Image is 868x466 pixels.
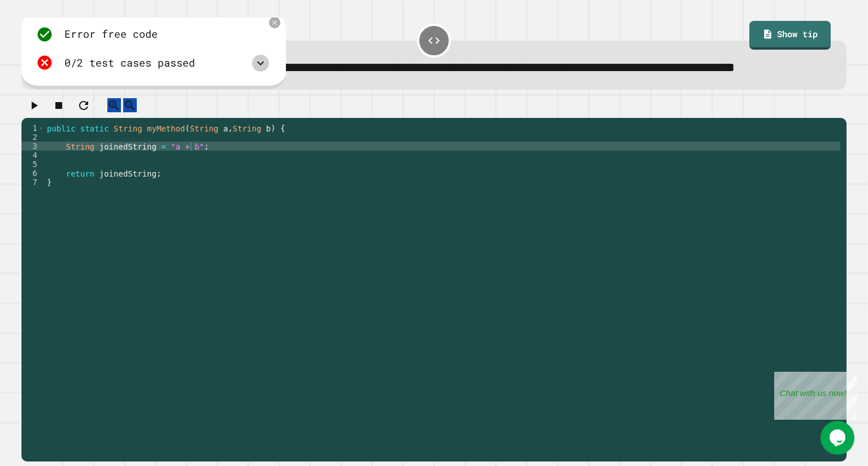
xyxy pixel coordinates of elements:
div: 2 [21,133,45,142]
div: 3 [21,142,45,151]
a: Show tip [749,21,831,50]
div: 6 [21,169,45,178]
div: 5 [21,160,45,169]
span: Toggle code folding, rows 1 through 7 [38,124,44,133]
div: 0/2 test cases passed [64,55,195,71]
div: 1 [21,124,45,133]
iframe: chat widget [774,372,857,420]
div: Error free code [64,27,158,42]
iframe: chat widget [821,421,857,455]
div: 7 [21,178,45,187]
div: 4 [21,151,45,160]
